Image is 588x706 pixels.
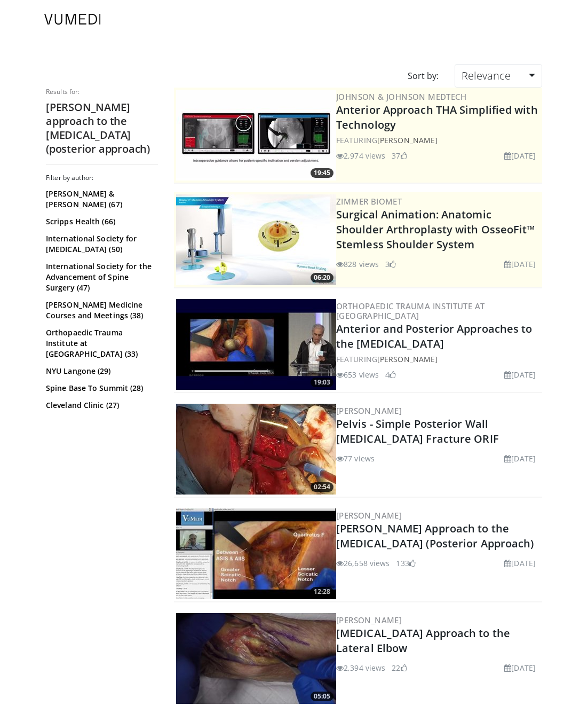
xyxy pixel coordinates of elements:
span: 06:20 [311,273,333,283]
img: e6c2ee52-267f-42df-80a8-d9e3a9722f97.300x170_q85_crop-smart_upscale.jpg [176,404,336,495]
li: 26,658 views [336,558,390,569]
span: 19:03 [311,378,333,387]
a: 19:45 [176,90,336,181]
div: FEATURING [336,135,540,146]
h2: [PERSON_NAME] approach to the [MEDICAL_DATA] (posterior approach) [46,100,158,156]
a: [PERSON_NAME] Approach to the [MEDICAL_DATA] (Posterior Approach) [336,521,534,551]
li: 77 views [336,453,375,464]
li: [DATE] [504,150,536,161]
li: 133 [396,558,415,569]
li: 2,394 views [336,662,385,673]
a: Scripps Health (66) [46,216,155,227]
a: International Society for the Advancement of Spine Surgery (47) [46,261,155,293]
img: 84e7f812-2061-4fff-86f6-cdff29f66ef4.300x170_q85_crop-smart_upscale.jpg [176,194,336,285]
span: 02:54 [311,482,333,492]
span: Relevance [462,68,511,83]
a: [PERSON_NAME] & [PERSON_NAME] (67) [46,189,155,210]
img: 06bb1c17-1231-4454-8f12-6191b0b3b81a.300x170_q85_crop-smart_upscale.jpg [176,90,336,181]
div: FEATURING [336,354,540,365]
a: Surgical Animation: Anatomic Shoulder Arthroplasty with OsseoFit™ Stemless Shoulder System [336,207,535,252]
a: 19:03 [176,299,336,390]
li: 3 [385,258,396,270]
li: [DATE] [504,369,536,380]
a: 06:20 [176,194,336,285]
a: [PERSON_NAME] [377,354,438,364]
span: 12:28 [311,587,333,597]
h3: Filter by author: [46,174,158,182]
img: de4390fa-2684-49f4-9f86-74c8680d4739.300x170_q85_crop-smart_upscale.jpg [176,299,336,390]
img: VuMedi Logo [44,14,101,25]
span: 19:45 [311,168,333,178]
div: Sort by: [400,64,447,88]
li: [DATE] [504,258,536,270]
a: Cleveland Clinic (27) [46,400,155,411]
a: [MEDICAL_DATA] Approach to the Lateral Elbow [336,626,510,655]
li: [DATE] [504,453,536,464]
li: [DATE] [504,558,536,569]
li: 653 views [336,369,379,380]
li: 37 [392,150,407,161]
li: 2,974 views [336,150,385,161]
a: Johnson & Johnson MedTech [336,91,466,102]
a: Spine Base To Summit (28) [46,383,155,394]
li: 22 [392,662,407,673]
a: Relevance [455,64,542,88]
a: International Society for [MEDICAL_DATA] (50) [46,233,155,255]
a: Anterior and Posterior Approaches to the [MEDICAL_DATA] [336,321,533,351]
a: [PERSON_NAME] [336,615,402,625]
li: 828 views [336,258,379,270]
a: [PERSON_NAME] [377,135,438,145]
span: 05:05 [311,692,333,701]
a: 05:05 [176,613,336,704]
img: 6414459b-db47-488b-b83a-fc171803b0b4.300x170_q85_crop-smart_upscale.jpg [176,613,336,704]
img: a7802dcb-a1f5-4745-8906-e9ce72290926.300x170_q85_crop-smart_upscale.jpg [176,508,336,599]
a: NYU Langone (29) [46,366,155,376]
li: [DATE] [504,662,536,673]
li: 4 [385,369,396,380]
p: Results for: [46,88,158,96]
a: Zimmer Biomet [336,196,402,207]
a: [PERSON_NAME] [336,405,402,416]
a: Anterior Approach THA Simplified with Technology [336,103,538,132]
a: [PERSON_NAME] [336,510,402,521]
a: Pelvis - Simple Posterior Wall [MEDICAL_DATA] Fracture ORIF [336,417,499,446]
a: Orthopaedic Trauma Institute at [GEOGRAPHIC_DATA] [336,301,484,321]
a: 02:54 [176,404,336,495]
a: [PERSON_NAME] Medicine Courses and Meetings (38) [46,300,155,321]
a: Orthopaedic Trauma Institute at [GEOGRAPHIC_DATA] (33) [46,327,155,359]
a: 12:28 [176,508,336,599]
